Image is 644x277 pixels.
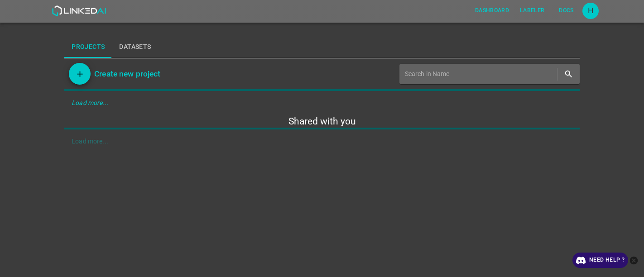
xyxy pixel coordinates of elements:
button: Projects [64,36,112,58]
a: Need Help ? [572,253,628,268]
button: close-help [628,253,639,268]
button: Docs [552,3,581,18]
h5: Shared with you [64,115,580,128]
div: H [582,3,599,19]
button: Open settings [582,3,599,19]
input: Search in Name [405,67,555,81]
div: Load more... [64,95,580,111]
button: Add [69,63,91,85]
a: Docs [550,1,582,20]
button: Labeler [516,3,548,18]
a: Labeler [514,1,550,20]
button: Dashboard [471,3,513,18]
h6: Create new project [94,67,160,80]
img: LinkedAI [52,5,106,16]
a: Dashboard [470,1,514,20]
a: Create new project [91,67,160,80]
button: Datasets [112,36,158,58]
button: search [559,65,578,83]
em: Load more... [72,99,108,106]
